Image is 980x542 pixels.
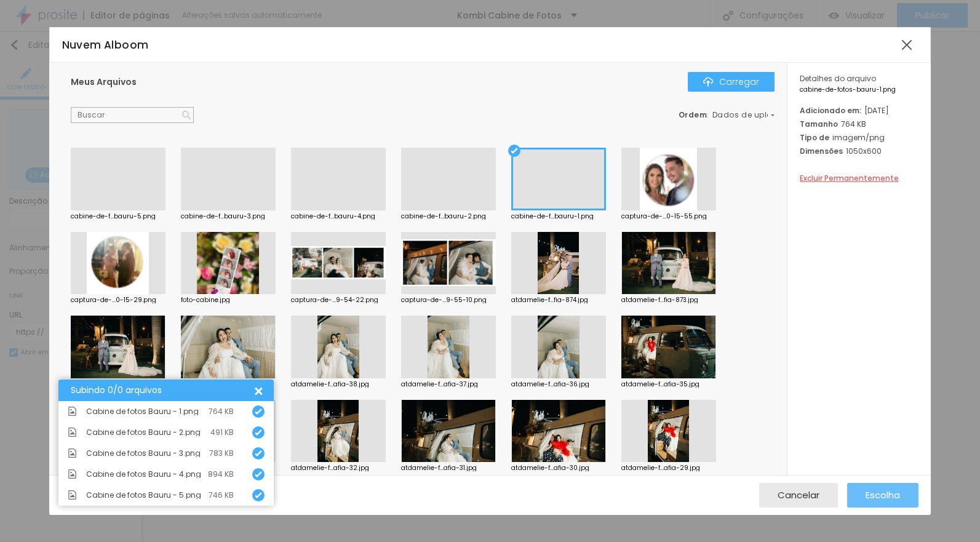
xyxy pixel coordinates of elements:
[401,295,487,305] font: captura-de-...9-55-10.png
[68,407,77,416] img: Ícone
[800,105,861,116] font: Adicionado em:
[68,448,77,458] img: Ícone
[800,146,843,156] font: Dimensões
[778,488,819,501] font: Cancelar
[86,427,201,437] font: Cabine de fotos Bauru - 2.png
[291,463,369,472] font: atdamelie-f...afia-32.jpg
[209,490,234,500] font: 746 KB
[707,110,709,120] font: :
[291,295,378,305] font: captura-de-...9-54-22.png
[255,408,262,415] img: Ícone
[181,212,265,221] font: cabine-de-f...bauru-3.png
[86,406,199,416] font: Cabine de fotos Bauru - 1.png
[847,483,918,508] button: Escolha
[621,212,707,221] font: captura-de-...0-15-55.png
[255,471,262,478] img: Ícone
[209,448,234,458] font: 783 KB
[511,212,594,221] font: cabine-de-f...bauru-1.png
[841,119,866,129] font: 764 KB
[703,77,713,87] img: Ícone
[86,490,201,500] font: Cabine de fotos Bauru - 5.png
[621,295,698,305] font: atdamelie-f...fia-873.jpg
[759,483,838,508] button: Cancelar
[255,450,262,457] img: Ícone
[800,85,896,94] font: cabine-de-fotos-bauru-1.png
[511,380,589,389] font: atdamelie-f...afia-36.jpg
[511,295,588,305] font: atdamelie-f...fia-874.jpg
[832,132,885,143] font: imagem/png
[291,212,375,221] font: cabine-de-f...bauru-4.png
[291,380,369,389] font: atdamelie-f...afia-38.jpg
[255,429,262,436] img: Ícone
[208,469,234,479] font: 894 KB
[800,73,876,84] font: Detalhes do arquivo
[71,212,156,221] font: cabine-de-f...bauru-5.png
[68,469,77,479] img: Ícone
[86,448,201,458] font: Cabine de fotos Bauru - 3.png
[68,490,77,500] img: Ícone
[712,110,784,120] font: Dados de upload
[800,119,838,129] font: Tamanho
[679,110,707,120] font: Ordem
[719,76,759,88] font: Carregar
[688,72,775,92] button: ÍconeCarregar
[255,492,262,499] img: Ícone
[210,427,234,437] font: 491 KB
[800,132,829,143] font: Tipo de
[181,295,230,305] font: foto-cabine.jpg
[864,105,889,116] font: [DATE]
[800,173,899,183] font: Excluir Permanentemente
[401,380,478,389] font: atdamelie-f...afia-37.jpg
[401,212,486,221] font: cabine-de-f...bauru-2.png
[71,107,194,123] input: Buscar
[71,295,156,305] font: captura-de-...0-15-29.png
[182,111,191,119] img: Ícone
[68,428,77,437] img: Ícone
[846,146,882,156] font: 1050x600
[866,488,900,501] font: Escolha
[621,463,700,472] font: atdamelie-f...afia-29.jpg
[511,463,589,472] font: atdamelie-f...afia-30.jpg
[401,463,477,472] font: atdamelie-f...afia-31.jpg
[62,38,149,52] font: Nuvem Alboom
[71,76,137,88] font: Meus Arquivos
[71,384,162,396] font: Subindo 0/0 arquivos
[621,380,699,389] font: atdamelie-f...afia-35.jpg
[209,406,234,416] font: 764 KB
[86,469,201,479] font: Cabine de fotos Bauru - 4.png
